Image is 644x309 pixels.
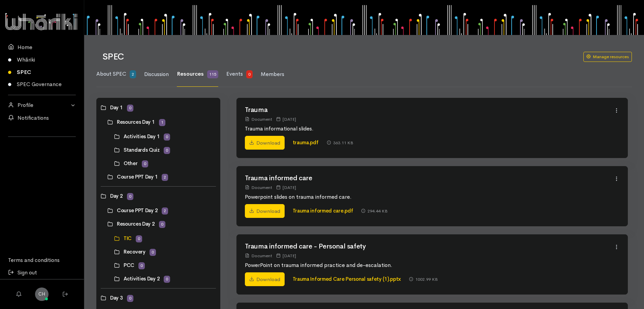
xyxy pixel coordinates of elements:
span: Resources [177,70,204,77]
div: Follow us on LinkedIn [8,141,76,157]
a: Trauma Informed Care Personal safety (1).pptx [293,276,401,282]
p: Trauma informational slides. [245,125,614,133]
a: trauma.pdf [293,139,319,146]
span: 115 [207,70,218,78]
div: [DATE] [276,252,296,259]
iframe: LinkedIn Embedded Content [29,141,56,149]
div: Document [245,184,272,191]
a: Download [245,272,285,286]
h2: Trauma informed care [245,175,614,182]
a: Resources 115 [177,62,218,87]
p: PowerPoint on trauma informed practice and de-escalation. [245,261,614,269]
a: About SPEC 2 [96,62,136,87]
h1: SPEC [102,52,575,62]
div: 294.44 KB [361,207,388,215]
div: Document [245,252,272,259]
div: [DATE] [276,116,296,123]
a: Download [245,136,285,150]
a: Download [245,204,285,218]
a: Manage resources [583,52,632,62]
span: 2 [130,70,136,78]
a: CH [35,287,49,301]
div: 1002.99 KB [409,276,438,283]
div: 363.11 KB [327,139,353,146]
a: Trauma informed care.pdf [293,207,353,214]
span: Discussion [144,71,169,78]
a: Discussion [144,62,169,87]
span: About SPEC [96,70,126,77]
h2: Trauma informed care - Personal safety [245,243,614,250]
div: Document [245,116,272,123]
span: Members [261,71,284,78]
h2: Trauma [245,106,614,114]
a: Events 0 [226,62,253,87]
a: Members [261,62,284,87]
div: [DATE] [276,184,296,191]
p: Powerpoint slides on trauma informed care. [245,193,614,201]
span: Events [226,70,243,77]
span: 0 [246,70,253,78]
